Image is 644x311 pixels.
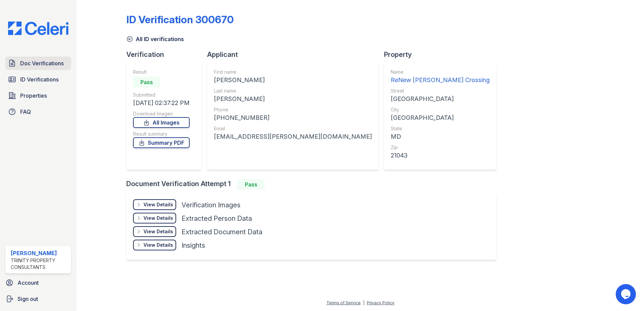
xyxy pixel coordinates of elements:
div: View Details [143,228,173,235]
a: Summary PDF [133,137,190,148]
span: ID Verifications [20,75,59,83]
div: Pass [133,77,160,88]
div: Street [391,88,490,94]
div: Zip [391,144,490,151]
div: View Details [143,242,173,248]
div: Download Images [133,110,190,117]
div: [GEOGRAPHIC_DATA] [391,113,490,123]
span: Doc Verifications [20,59,64,67]
div: Insights [182,241,205,250]
div: Trinity Property Consultants [11,257,68,271]
div: Verification Images [182,200,240,210]
div: [GEOGRAPHIC_DATA] [391,94,490,104]
div: Submitted [133,92,190,98]
a: Doc Verifications [5,57,71,70]
div: ID Verification 300670 [126,13,234,26]
span: Account [18,279,39,287]
div: | [363,300,364,305]
div: Email [214,125,372,132]
a: Terms of Service [326,300,361,305]
div: MD [391,132,490,141]
div: Last name [214,88,372,94]
a: All Images [133,117,190,128]
div: Result [133,69,190,75]
div: [PHONE_NUMBER] [214,113,372,123]
a: Account [3,276,74,289]
span: FAQ [20,108,31,116]
div: [PERSON_NAME] [214,94,372,104]
a: ID Verifications [5,73,71,86]
div: Extracted Person Data [182,214,252,223]
div: [EMAIL_ADDRESS][PERSON_NAME][DOMAIN_NAME] [214,132,372,141]
div: Name [391,69,490,75]
div: Extracted Document Data [182,227,262,237]
span: Sign out [18,295,38,303]
span: Properties [20,92,47,100]
div: Pass [237,179,264,190]
div: Property [384,50,502,59]
a: Sign out [3,292,74,306]
img: CE_Logo_Blue-a8612792a0a2168367f1c8372b55b34899dd931a85d93a1a3d3e32e68fde9ad4.png [3,22,74,35]
div: [DATE] 02:37:22 PM [133,98,190,108]
a: Name ReNew [PERSON_NAME] Crossing [391,69,490,85]
div: City [391,106,490,113]
div: ReNew [PERSON_NAME] Crossing [391,75,490,85]
div: View Details [143,215,173,221]
iframe: chat widget [616,284,637,304]
div: Result summary [133,131,190,137]
a: Properties [5,89,71,102]
a: FAQ [5,105,71,118]
div: Phone [214,106,372,113]
div: Verification [126,50,207,59]
div: State [391,125,490,132]
a: Privacy Policy [367,300,394,305]
div: Applicant [207,50,384,59]
div: [PERSON_NAME] [11,249,68,257]
div: View Details [143,201,173,208]
div: First name [214,69,372,75]
div: Document Verification Attempt 1 [126,179,502,190]
div: 21043 [391,151,490,160]
div: [PERSON_NAME] [214,75,372,85]
a: All ID verifications [126,35,184,43]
